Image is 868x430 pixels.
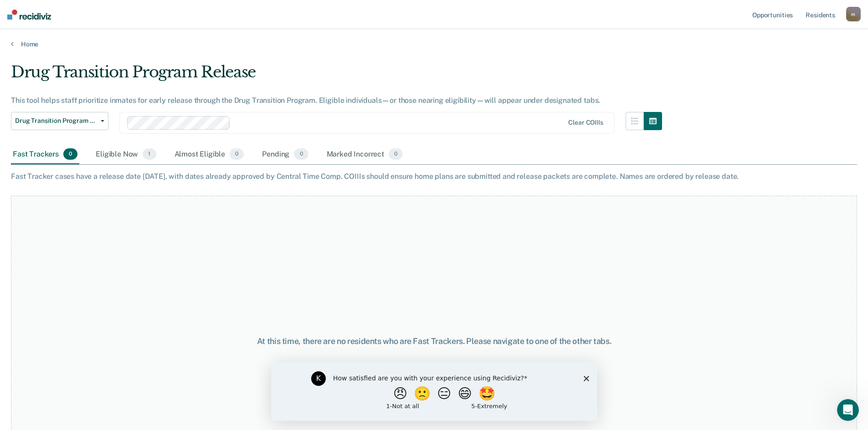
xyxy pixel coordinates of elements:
span: 0 [63,148,77,160]
span: 0 [230,148,244,160]
img: Recidiviz [7,10,51,20]
div: Fast Tracker cases have a release date [DATE], with dates already approved by Central Time Comp. ... [11,172,857,181]
div: At this time, there are no residents who are Fast Trackers. Please navigate to one of the other t... [223,336,646,346]
div: Eligible Now1 [94,145,158,165]
div: Clear COIIIs [568,119,603,126]
span: 0 [294,148,308,160]
div: Fast Trackers0 [11,145,79,165]
button: m [846,7,861,21]
span: Drug Transition Program Release [15,117,97,125]
div: Marked Incorrect0 [325,145,405,165]
a: Home [11,40,857,48]
div: Almost Eligible0 [173,145,246,165]
div: Pending0 [260,145,310,165]
iframe: Intercom live chat [837,399,859,421]
span: 0 [389,148,403,160]
span: 1 [143,148,156,160]
div: Drug Transition Program Release [11,63,662,89]
div: This tool helps staff prioritize inmates for early release through the Drug Transition Program. E... [11,96,662,105]
button: Drug Transition Program Release [11,112,108,130]
iframe: Survey by Kim from Recidiviz [271,362,597,421]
